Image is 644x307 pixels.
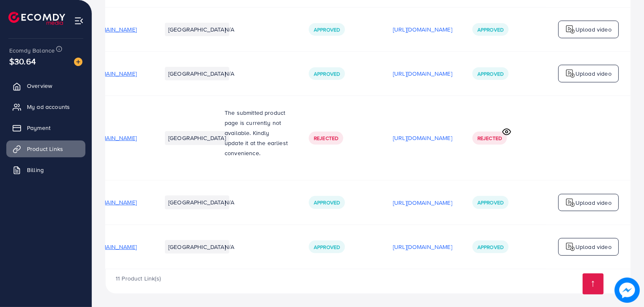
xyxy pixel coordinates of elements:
[314,199,340,206] span: Approved
[77,243,137,251] span: [URL][DOMAIN_NAME]
[393,24,452,34] p: [URL][DOMAIN_NAME]
[77,198,137,206] span: [URL][DOMAIN_NAME]
[6,140,85,157] a: Product Links
[393,69,452,79] p: [URL][DOMAIN_NAME]
[225,198,234,206] span: N/A
[27,145,63,153] span: Product Links
[165,67,229,80] li: [GEOGRAPHIC_DATA]
[477,70,504,77] span: Approved
[9,46,55,55] span: Ecomdy Balance
[225,25,234,34] span: N/A
[314,26,340,33] span: Approved
[565,198,575,208] img: logo
[477,26,504,33] span: Approved
[77,25,137,34] span: [URL][DOMAIN_NAME]
[575,24,612,34] p: Upload video
[225,69,234,78] span: N/A
[165,131,229,145] li: [GEOGRAPHIC_DATA]
[393,242,452,252] p: [URL][DOMAIN_NAME]
[77,69,137,78] span: [URL][DOMAIN_NAME]
[27,124,50,132] span: Payment
[9,55,36,67] span: $30.64
[565,69,575,79] img: logo
[6,77,85,94] a: Overview
[575,69,612,79] p: Upload video
[165,240,229,254] li: [GEOGRAPHIC_DATA]
[314,135,338,142] span: Rejected
[6,98,85,115] a: My ad accounts
[393,133,452,143] p: [URL][DOMAIN_NAME]
[225,108,289,158] p: The submitted product page is currently not available. Kindly update it at the earliest convenience.
[314,70,340,77] span: Approved
[565,24,575,34] img: logo
[165,23,229,36] li: [GEOGRAPHIC_DATA]
[477,135,502,142] span: Rejected
[615,278,640,303] img: image
[116,274,161,283] span: 11 Product Link(s)
[225,243,234,251] span: N/A
[74,58,82,66] img: image
[565,242,575,252] img: logo
[477,199,504,206] span: Approved
[165,196,229,209] li: [GEOGRAPHIC_DATA]
[6,119,85,136] a: Payment
[27,103,70,111] span: My ad accounts
[27,82,52,90] span: Overview
[314,243,340,251] span: Approved
[575,242,612,252] p: Upload video
[77,134,137,142] span: [URL][DOMAIN_NAME]
[27,166,44,174] span: Billing
[74,16,84,26] img: menu
[477,243,504,251] span: Approved
[393,198,452,208] p: [URL][DOMAIN_NAME]
[8,12,65,25] img: logo
[6,161,85,178] a: Billing
[575,198,612,208] p: Upload video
